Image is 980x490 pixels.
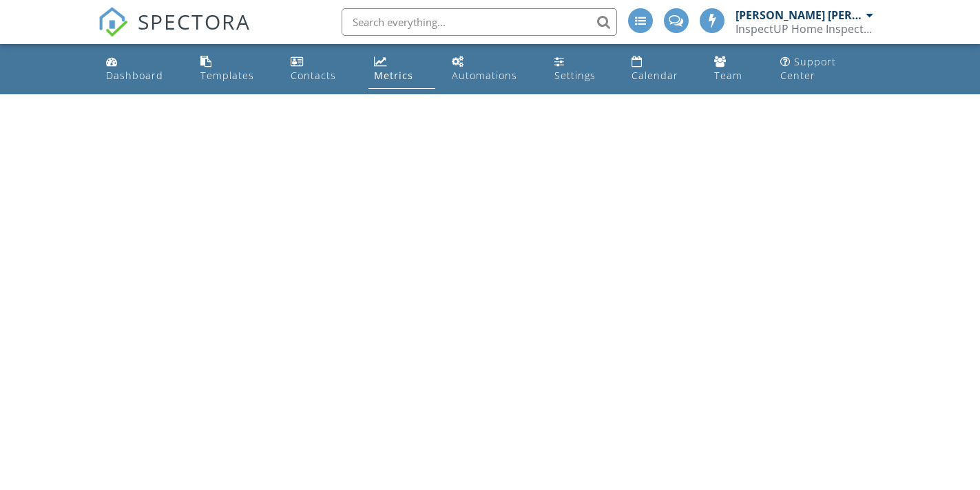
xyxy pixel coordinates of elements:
div: Dashboard [106,69,163,82]
a: SPECTORA [98,19,251,47]
a: Team [709,50,764,89]
div: [PERSON_NAME] [PERSON_NAME] [736,8,863,22]
div: Team [714,69,742,82]
input: Search everything... [342,8,617,36]
a: Calendar [626,50,698,89]
div: Templates [200,69,254,82]
div: Metrics [374,69,413,82]
span: SPECTORA [138,7,251,36]
div: Settings [554,69,596,82]
a: Templates [195,50,274,89]
div: Contacts [291,69,336,82]
div: Support Center [780,55,836,82]
div: Automations [452,69,517,82]
a: Settings [549,50,614,89]
a: Dashboard [101,50,183,89]
div: InspectUP Home Inspections [736,22,873,36]
a: Automations (Advanced) [446,50,538,89]
a: Contacts [285,50,357,89]
div: Calendar [632,69,678,82]
a: Support Center [775,50,879,89]
a: Metrics [368,50,435,89]
img: The Best Home Inspection Software - Spectora [98,7,128,37]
